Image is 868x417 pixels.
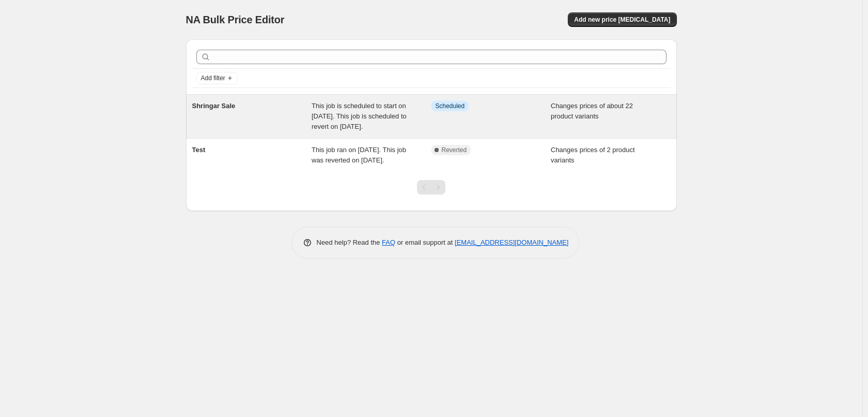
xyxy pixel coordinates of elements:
span: This job ran on [DATE]. This job was reverted on [DATE]. [312,146,406,164]
span: Add new price [MEDICAL_DATA] [574,16,670,24]
nav: Pagination [417,180,445,195]
span: Reverted [442,146,467,154]
span: This job is scheduled to start on [DATE]. This job is scheduled to revert on [DATE]. [312,102,407,130]
span: Shringar Sale [192,102,236,110]
span: Test [192,146,206,154]
span: Changes prices of about 22 product variants [551,102,633,120]
span: Changes prices of 2 product variants [551,146,635,164]
span: Need help? Read the [317,239,382,246]
span: NA Bulk Price Editor [186,14,285,25]
button: Add filter [196,72,238,84]
a: FAQ [382,239,395,246]
button: Add new price [MEDICAL_DATA] [568,12,676,27]
span: Scheduled [436,102,465,110]
span: or email support at [395,239,455,246]
a: [EMAIL_ADDRESS][DOMAIN_NAME] [455,239,568,246]
span: Add filter [201,74,225,82]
